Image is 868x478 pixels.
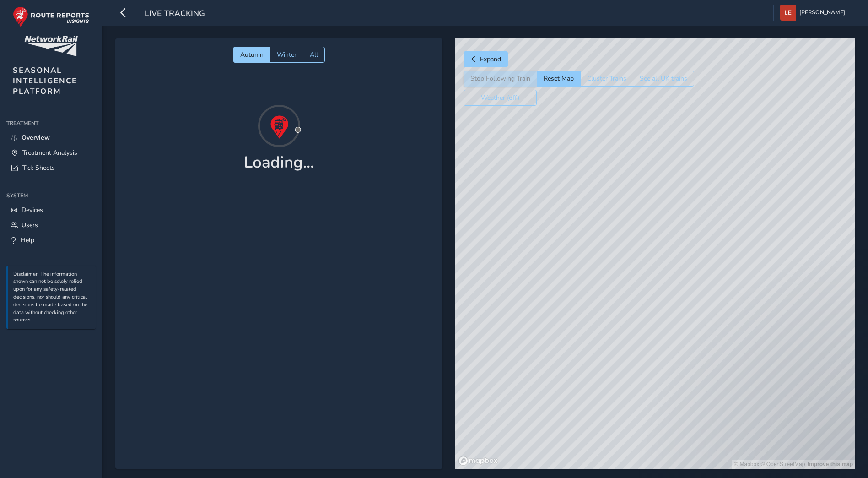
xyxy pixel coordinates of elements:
div: System [6,189,96,202]
button: Expand [464,51,508,67]
span: Tick Sheets [22,163,55,172]
span: Help [21,236,34,244]
span: [PERSON_NAME] [799,5,845,21]
span: All [310,50,318,59]
button: Reset Map [537,71,580,87]
div: Treatment [6,116,96,130]
p: Disclaimer: The information shown can not be solely relied upon for any safety-related decisions,... [13,271,91,325]
span: Winter [277,50,297,59]
button: Weather (off) [464,90,537,106]
iframe: Intercom live chat [837,447,859,469]
a: Help [6,233,96,248]
img: rr logo [13,6,89,27]
button: [PERSON_NAME] [780,5,848,21]
a: Devices [6,202,96,217]
a: Users [6,217,96,233]
button: Cluster Trains [580,71,633,87]
h1: Loading... [244,153,314,172]
button: Autumn [233,47,270,63]
span: Devices [22,206,43,214]
a: Overview [6,130,96,145]
img: customer logo [24,36,78,56]
button: All [303,47,325,63]
button: See all UK trains [633,71,694,87]
img: diamond-layout [780,5,796,21]
span: Users [22,221,38,229]
button: Winter [270,47,303,63]
span: Treatment Analysis [22,148,77,157]
span: Live Tracking [145,8,205,21]
span: Autumn [240,50,264,59]
a: Tick Sheets [6,160,96,175]
span: Overview [22,133,50,142]
span: SEASONAL INTELLIGENCE PLATFORM [13,65,77,97]
span: Expand [480,55,501,64]
a: Treatment Analysis [6,145,96,160]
